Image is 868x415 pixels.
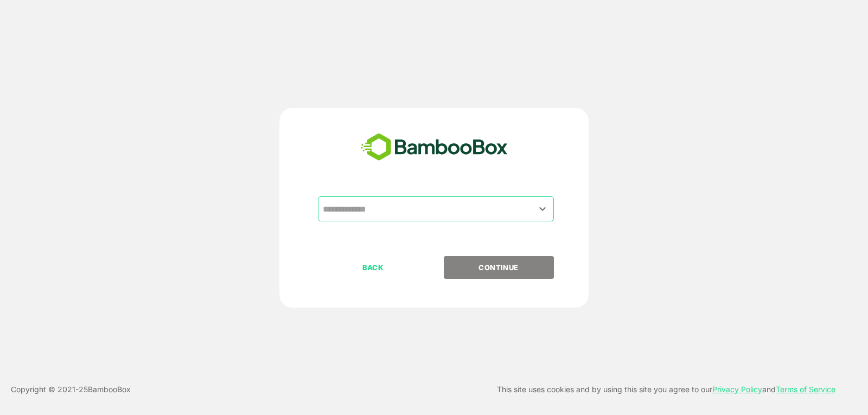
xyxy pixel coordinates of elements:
p: This site uses cookies and by using this site you agree to our and [497,383,835,396]
p: Copyright © 2021- 25 BambooBox [11,383,131,396]
img: bamboobox [355,130,514,165]
p: CONTINUE [444,261,553,273]
button: Open [535,201,550,216]
p: BACK [319,261,427,273]
a: Privacy Policy [712,385,762,394]
button: BACK [318,256,428,279]
button: CONTINUE [444,256,554,279]
a: Terms of Service [776,385,835,394]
